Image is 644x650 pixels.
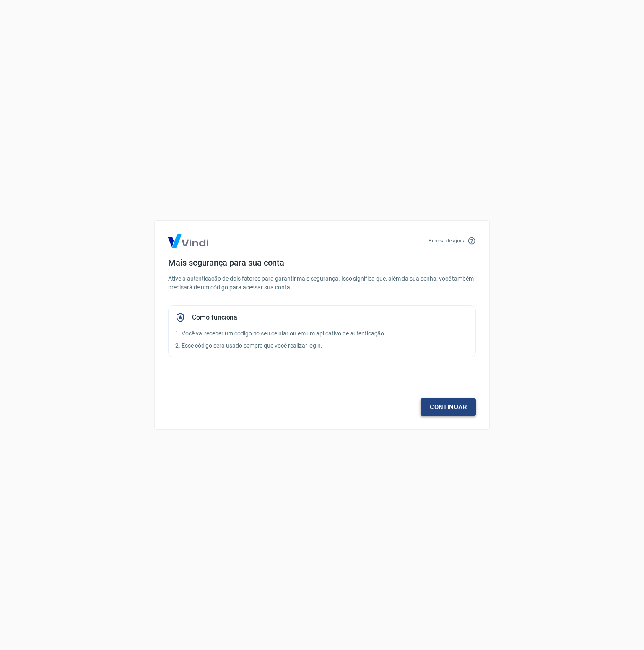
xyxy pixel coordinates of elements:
[192,313,237,322] h5: Como funciona
[421,398,476,416] a: Continuar
[175,329,469,338] p: 1. Você vai receber um código no seu celular ou em um aplicativo de autenticação.
[175,341,469,350] p: 2. Esse código será usado sempre que você realizar login.
[168,274,476,292] p: Ative a autenticação de dois fatores para garantir mais segurança. Isso significa que, além da su...
[168,234,208,248] img: Logo Vind
[428,237,466,245] p: Precisa de ajuda
[168,258,476,268] h4: Mais segurança para sua conta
